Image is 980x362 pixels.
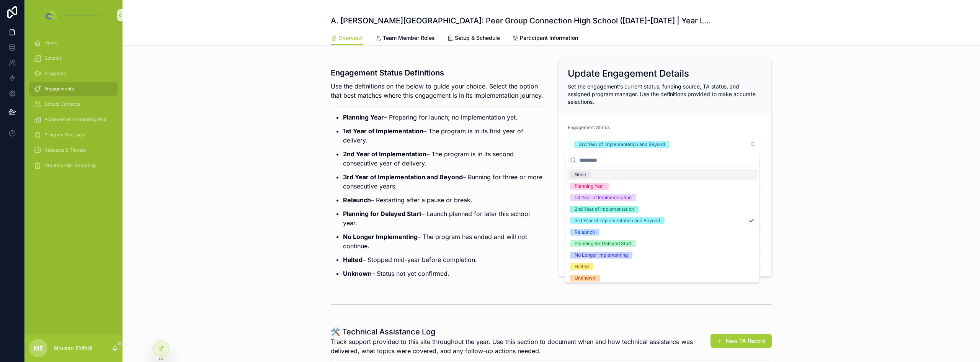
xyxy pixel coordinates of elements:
[29,113,118,126] a: Achievement Mentoring Hub
[343,256,363,264] strong: Halted
[331,15,714,26] h1: A. [PERSON_NAME][GEOGRAPHIC_DATA]: Peer Group Connection High School ([DATE]-[DATE] | Year Long)
[343,172,544,191] p: – Running for three or more consecutive years.
[455,34,500,42] span: Setup & Schedule
[343,233,418,241] strong: No Longer Implementing
[575,252,628,259] div: No Longer Implementing
[44,116,106,123] span: Achievement Mentoring Hub
[44,40,57,46] span: Home
[343,173,463,181] strong: 3rd Year of Implementation and Beyond
[44,9,103,21] img: App logo
[343,210,421,218] strong: Planning for Delayed Start
[338,34,363,42] span: Overview
[568,83,756,105] span: Set the engagement’s current status, funding source, TA status, and assigned program manager. Use...
[24,31,122,182] div: scrollable content
[44,55,62,61] span: Schools
[575,240,632,247] div: Planning for Delayed Start
[331,326,714,337] h1: 🛠️ Technical Assistance Log
[343,149,544,168] p: – The program is in its second consecutive year of delivery.
[29,159,118,172] a: Grant/Funder Reporting
[710,334,772,348] button: New TA Record
[343,232,544,251] p: – The program has ended and will not continue.
[331,337,714,355] span: Track support provided to this site throughout the year. Use this section to document when and ho...
[29,82,118,96] a: Engagements
[29,143,118,157] a: Requests & Tickets
[29,36,118,50] a: Home
[575,229,595,236] div: Relaunch
[34,344,43,353] span: ME
[44,70,66,77] span: Programs
[343,150,426,158] strong: 2nd Year of Implementation
[44,162,96,169] span: Grant/Funder Reporting
[575,183,604,190] div: Planning Year
[331,82,544,100] p: Use the definitions on the below to guide your choice. Select the option that best matches where ...
[568,137,762,151] button: Select Button
[575,217,660,224] div: 3rd Year of Implementation and Beyond
[512,31,578,46] a: Participant Information
[375,31,435,46] a: Team Member Roles
[343,127,423,135] strong: 1st Year of Implementation
[565,167,759,282] div: Suggestions
[568,124,610,130] span: Engagement Status
[575,275,595,282] div: Unknown
[575,206,634,213] div: 2nd Year of Implementation
[343,269,544,278] p: – Status not yet confirmed.
[447,31,500,46] a: Setup & Schedule
[575,194,632,201] div: 1st Year of Implementation
[575,263,589,270] div: Halted
[343,113,544,122] p: – Preparing for launch; no implementation yet.
[343,126,544,145] p: – The program is in its first year of delivery.
[29,97,118,111] a: School Contacts
[343,270,372,277] strong: Unknown
[383,34,435,42] span: Team Member Roles
[520,34,578,42] span: Participant Information
[343,255,544,264] p: – Stopped mid-year before completion.
[44,101,80,107] span: School Contacts
[343,209,544,228] p: – Launch planned for later this school year.
[568,67,689,80] h2: Update Engagement Details
[331,31,363,46] a: Overview
[343,195,544,205] p: – Restarting after a pause or break.
[29,51,118,65] a: Schools
[44,86,74,92] span: Engagements
[29,67,118,80] a: Programs
[575,171,586,178] div: None
[343,113,384,121] strong: Planning Year
[54,344,92,352] p: Mousab Elrifadi
[44,132,86,138] span: Program Oversight
[579,141,665,148] div: 3rd Year of Implementation and Beyond
[331,67,544,79] h3: Engagement Status Definitions
[343,196,371,204] strong: Relaunch
[44,147,86,153] span: Requests & Tickets
[29,128,118,142] a: Program Oversight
